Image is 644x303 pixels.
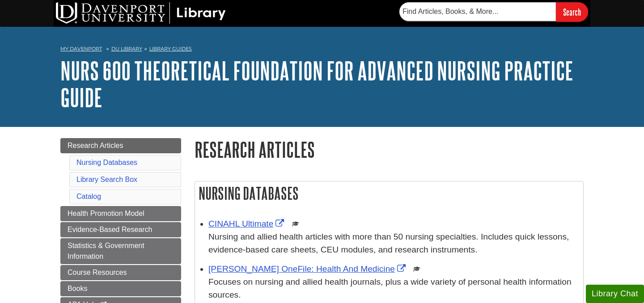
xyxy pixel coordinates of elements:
[195,181,583,205] h2: Nursing Databases
[208,219,286,228] a: Link opens in new window
[76,193,101,200] a: Catalog
[208,264,408,274] a: Link opens in new window
[68,242,144,260] span: Statistics & Government Information
[68,226,152,233] span: Evidence-Based Research
[399,2,588,21] form: Searches DU Library's articles, books, and more
[60,206,181,221] a: Health Promotion Model
[149,46,192,52] a: Library Guides
[60,138,181,153] a: Research Articles
[56,2,226,24] img: DU Library
[76,159,137,166] a: Nursing Databases
[111,46,142,52] a: DU Library
[399,2,556,21] input: Find Articles, Books, & More...
[208,231,579,257] p: Nursing and allied health articles with more than 50 nursing specialties. Includes quick lessons,...
[556,2,588,21] input: Search
[60,265,181,280] a: Course Resources
[60,238,181,264] a: Statistics & Government Information
[413,265,420,273] img: Scholarly or Peer Reviewed
[60,281,181,296] a: Books
[586,285,644,303] button: Library Chat
[60,57,573,111] a: NURS 600 Theoretical Foundation for Advanced Nursing Practice Guide
[60,43,584,57] nav: breadcrumb
[60,45,102,53] a: My Davenport
[195,138,584,161] h1: Research Articles
[76,176,137,183] a: Library Search Box
[68,210,144,217] span: Health Promotion Model
[60,222,181,237] a: Evidence-Based Research
[292,220,299,227] img: Scholarly or Peer Reviewed
[68,285,87,292] span: Books
[208,276,579,302] p: Focuses on nursing and allied health journals, plus a wide variety of personal health information...
[68,269,127,276] span: Course Resources
[68,142,123,149] span: Research Articles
